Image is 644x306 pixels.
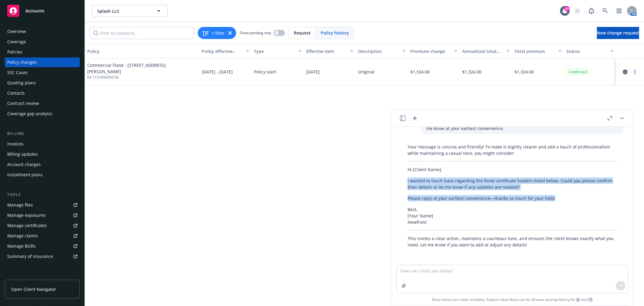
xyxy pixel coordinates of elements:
div: Manage claims [7,231,38,241]
div: Manage BORs [7,241,36,251]
button: Type [252,44,304,58]
div: Invoices [7,139,24,149]
span: Commercial Flood - [STREET_ADDRESS][PERSON_NAME] [87,62,197,75]
span: 1 filter [212,30,225,36]
span: Request [294,30,311,36]
a: Start snowing [572,5,584,17]
button: Description [356,44,408,58]
a: more [631,68,639,76]
span: 04 1151856050 06 [87,75,197,80]
div: Manage certificates [7,221,47,230]
div: Annualized total premium change [462,48,503,54]
div: Original [358,69,374,75]
span: $1,324.00 [514,69,534,75]
p: Please reply at your earliest convenience—thanks so much for your help! [408,195,617,201]
span: Splash LLC [97,8,149,14]
span: Policy history [321,30,349,36]
span: Policy start [254,69,276,75]
a: BI [576,297,580,302]
div: Summary of insurance [7,252,53,261]
div: Coverage [7,37,26,47]
a: circleInformation [622,68,629,76]
button: Annualized total premium change [460,44,512,58]
a: Installment plans [5,170,80,180]
a: Billing updates [5,149,80,159]
div: Description [358,48,399,54]
span: $1,324.00 [462,69,482,75]
a: Contract review [5,99,80,108]
div: Policy [87,48,197,54]
a: Invoices [5,139,80,149]
div: Coverage gap analysis [7,109,52,119]
p: I wanted to touch base regarding the three certificate holders listed below. Could you please con... [408,177,617,190]
div: Manage exposures [7,210,46,220]
div: Contacts [7,88,25,98]
span: Accounts [25,8,44,13]
a: TR [588,297,593,302]
div: Policy effective dates [202,48,243,54]
a: New change request [597,27,639,39]
a: Manage claims [5,231,80,241]
div: Billing [5,131,80,137]
p: Your message is concise and friendly! To make it slightly clearer and add a touch of professional... [408,144,617,156]
a: Policy changes [5,57,80,67]
a: Search [599,5,611,17]
div: Effective date [306,48,347,54]
a: Accounts [5,2,80,19]
div: Total premium [514,48,555,54]
a: Manage BORs [5,241,80,251]
p: Best, [Your Name] Newfront [408,206,617,225]
div: Billing updates [7,149,38,159]
p: This invites a clear action, maintains a courteous tone, and ensures the client knows exactly wha... [408,235,617,248]
span: Nova Assist can make mistakes. Explore what Nova can do: Browse prompt library for and [394,293,630,306]
p: Hi [Client Name], [408,166,617,173]
a: Overview [5,27,80,36]
div: Policies [7,47,22,57]
div: Policy changes [7,57,37,67]
a: Manage files [5,200,80,210]
div: 29 [564,6,570,11]
div: Contract review [7,99,39,108]
span: $1,324.00 [410,69,430,75]
a: Summary of insurance [5,252,80,261]
a: SSC Cases [5,68,80,77]
div: Tools [5,192,80,198]
a: Coverage [5,37,80,47]
div: Status [566,48,607,54]
div: Account charges [7,160,41,169]
input: Filter by keyword... [90,27,194,39]
div: Installment plans [7,170,43,180]
button: Policy [85,44,200,58]
a: Contacts [5,88,80,98]
span: [DATE] - [DATE] [202,69,233,75]
a: Manage certificates [5,221,80,230]
span: Confirmed [569,69,587,75]
span: [DATE] [306,69,320,75]
a: Coverage gap analysis [5,109,80,119]
div: SSC Cases [7,68,28,77]
a: Quoting plans [5,78,80,88]
a: Report a Bug [585,5,598,17]
button: Premium change [408,44,460,58]
a: Switch app [613,5,625,17]
button: Total premium [512,44,564,58]
a: Policies [5,47,80,57]
button: Splash LLC [92,5,168,17]
button: Policy effective dates [200,44,252,58]
div: Type [254,48,295,54]
div: Analytics hub [5,273,80,279]
span: Show pending only [240,30,271,35]
div: Overview [7,27,26,36]
button: Status [564,44,616,58]
div: Manage files [7,200,33,210]
span: Open Client Navigator [11,286,56,292]
button: Effective date [304,44,356,58]
span: New change request [597,30,639,36]
div: Quoting plans [7,78,36,88]
div: Premium change [410,48,451,54]
a: Manage exposures [5,210,80,220]
a: Account charges [5,160,80,169]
